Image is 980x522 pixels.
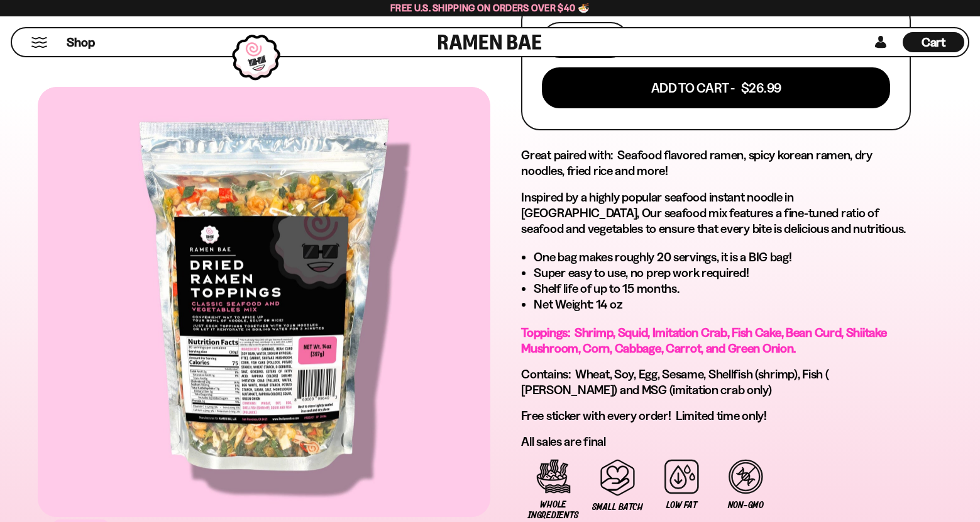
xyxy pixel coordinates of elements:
span: Small Batch [592,502,643,513]
span: Contains: Wheat, Soy, Egg, Sesame, Shellfish (shrimp), Fish ( [PERSON_NAME]) and MSG (imitation c... [521,366,829,397]
span: Low Fat [666,500,696,511]
a: Shop [67,32,95,52]
li: Shelf life of up to 15 months. [534,281,911,297]
span: Inspired by a highly popular seafood instant noodle in [GEOGRAPHIC_DATA], Our seafood mix feature... [521,190,906,236]
p: Free sticker with every order! Limited time only! [521,408,911,424]
li: One bag makes roughly 20 servings, it is a BIG bag! [534,249,911,265]
button: Add To Cart - $26.99 [542,67,890,108]
button: Mobile Menu Trigger [31,37,48,48]
span: Toppings: Shrimp, Squid, Imitation Crab, Fish Cake, Bean Curd, Shiitake Mushroom, Corn, Cabbage, ... [521,325,886,356]
span: Non-GMO [728,500,764,511]
span: Cart [922,35,946,50]
li: Net Weight: 14 oz [534,297,911,312]
span: Whole Ingredients [527,499,579,521]
div: Cart [903,28,964,56]
p: All sales are final [521,434,911,450]
span: Free U.S. Shipping on Orders over $40 🍜 [390,2,590,14]
span: Shop [67,34,95,51]
h2: Great paired with: Seafood flavored ramen, spicy korean ramen, dry noodles, fried rice and more! [521,147,911,179]
li: Super easy to use, no prep work required! [534,265,911,281]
